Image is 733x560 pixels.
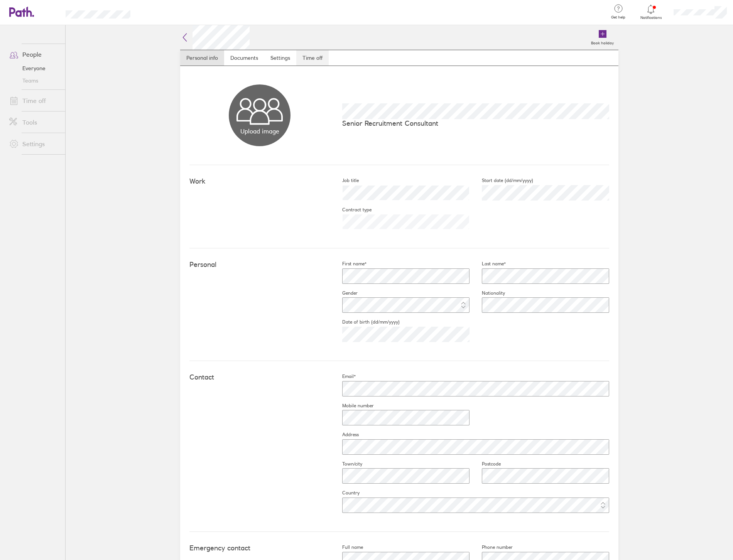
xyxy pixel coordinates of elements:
a: Time off [3,93,65,108]
h4: Personal [189,261,330,269]
label: Date of birth (dd/mm/yyyy) [330,319,400,325]
h4: Work [189,177,330,186]
label: Gender [330,290,358,296]
label: Email* [330,373,356,380]
a: Time off [296,50,329,66]
label: Postcode [470,461,501,467]
label: Job title [330,177,359,184]
a: Teams [3,74,65,87]
a: Settings [264,50,296,66]
label: Nationality [470,290,505,296]
a: Book holiday [586,25,618,50]
label: Book holiday [586,39,618,46]
label: Phone number [470,544,513,550]
a: Everyone [3,62,65,74]
label: First name* [330,261,366,267]
label: Town/city [330,461,362,467]
p: Senior Recruitment Consultant [342,119,609,127]
span: Notifications [638,15,664,20]
label: Full name [330,544,363,550]
a: Personal info [180,50,224,66]
label: Last name* [470,261,506,267]
label: Contract type [330,207,372,213]
a: Tools [3,115,65,130]
a: Settings [3,136,65,152]
a: Notifications [638,4,664,20]
h4: Emergency contact [189,544,330,552]
label: Address [330,432,359,438]
label: Start date (dd/mm/yyyy) [470,177,533,184]
h4: Contact [189,373,330,381]
label: Mobile number [330,403,374,409]
span: Get help [606,15,631,20]
label: Country [330,490,360,496]
a: People [3,47,65,62]
a: Documents [224,50,264,66]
